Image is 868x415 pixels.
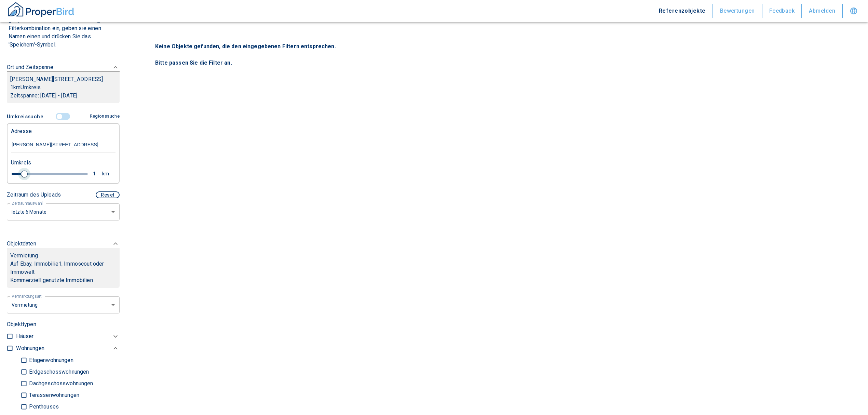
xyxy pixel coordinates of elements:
img: ProperBird Logo and Home Button [7,1,75,18]
button: Reset [96,191,120,198]
div: letzte 6 Monate [7,203,120,221]
p: Umkreis [11,159,31,167]
button: Referenzobjekte [652,4,713,18]
div: Häuser [16,331,120,343]
button: Bewertungen [713,4,762,18]
p: Terassenwohnungen [27,392,79,398]
p: Objekttypen [7,320,120,329]
input: Adresse ändern [11,137,116,153]
p: [PERSON_NAME][STREET_ADDRESS] [10,75,116,83]
p: Kommerziell genutzte Immobilien [10,276,116,284]
div: letzte 6 Monate [7,296,120,314]
div: 1 [92,170,104,178]
p: Erdgeschosswohnungen [27,369,89,375]
p: Vermietung [10,252,38,260]
p: 1 km Umkreis [10,83,116,92]
button: Feedback [762,4,802,18]
button: 1km [90,169,112,179]
p: Auf Ebay, Immobilie1, Immoscout oder Immowelt [10,260,116,276]
button: Abmelden [802,4,843,18]
div: km [104,170,110,178]
div: Wohnungen [16,343,120,354]
div: Ort und Zeitspanne[PERSON_NAME][STREET_ADDRESS]1kmUmkreisZeitspanne: [DATE] - [DATE] [7,56,120,110]
button: ProperBird Logo and Home Button [7,1,75,21]
p: Sie haben noch keine Filtervorlage gespeichert. Stellen Sie eine beliebige Filterkombination ein,... [9,8,118,49]
p: Ort und Zeitspanne [7,63,53,71]
p: Häuser [16,332,33,340]
p: Dachgeschosswohnungen [27,381,93,386]
p: Objektdaten [7,240,36,248]
p: Etagenwohnungen [27,358,73,363]
p: Keine Objekte gefunden, die den eingegebenen Filtern entsprechen. Bitte passen Sie die Filter an. [155,42,839,67]
p: Zeitraum des Uploads [7,191,61,199]
div: ObjektdatenVermietungAuf Ebay, Immobilie1, Immoscout oder ImmoweltKommerziell genutzte Immobilien [7,233,120,295]
button: Regionssuche [87,110,120,122]
p: Penthouses [27,404,59,410]
p: Adresse [11,127,32,135]
button: Umkreissuche [7,110,46,123]
p: Wohnungen [16,344,44,352]
p: Zeitspanne: [DATE] - [DATE] [10,92,116,100]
